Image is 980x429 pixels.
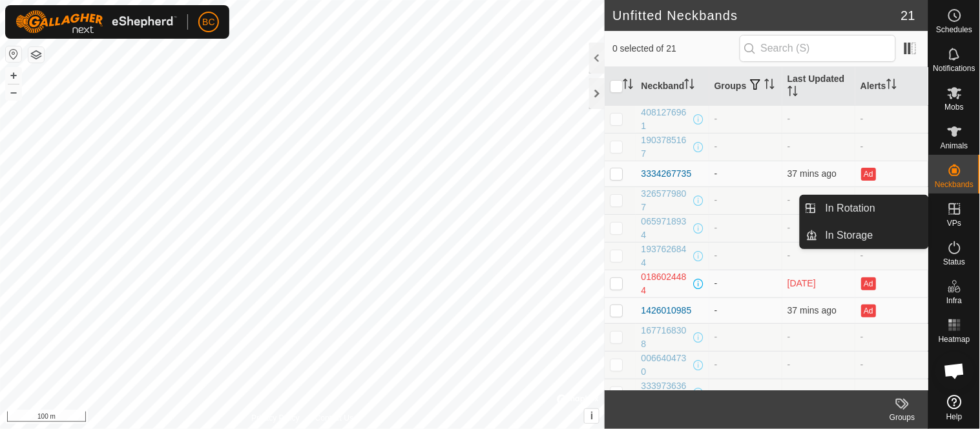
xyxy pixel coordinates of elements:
[935,181,974,188] span: Neckbands
[800,195,928,221] li: In Rotation
[315,412,353,424] a: Contact Us
[709,133,782,161] td: -
[709,214,782,242] td: -
[933,65,975,72] span: Notifications
[28,47,44,63] button: Map Layers
[764,81,775,91] p-sorticon: Activate to sort
[936,26,972,34] span: Schedules
[641,304,691,317] div: 1426010985
[6,68,21,83] button: +
[641,324,691,351] div: 1677168308
[901,6,915,25] span: 21
[709,161,782,186] td: -
[787,359,791,370] span: -
[787,387,791,397] span: -
[709,351,782,379] td: -
[787,195,791,205] span: -
[855,133,928,161] td: -
[787,278,816,288] span: 22 Aug 2025, 5:32 pm
[943,258,965,266] span: Status
[641,215,691,242] div: 0659718934
[16,10,177,34] img: Gallagher Logo
[855,242,928,270] td: -
[861,304,875,317] button: Ad
[787,305,837,315] span: 15 Sept 2025, 9:32 pm
[585,409,599,423] button: i
[939,335,970,343] span: Heatmap
[709,67,782,106] th: Groups
[612,42,739,55] span: 0 selected of 21
[935,352,974,390] div: Open chat
[787,223,791,233] span: -
[787,141,791,152] span: -
[782,67,855,106] th: Last Updated
[6,46,21,62] button: Reset Map
[6,85,21,100] button: –
[818,223,928,248] a: In Storage
[251,412,300,424] a: Privacy Policy
[855,323,928,351] td: -
[641,270,691,297] div: 0186024484
[787,332,791,342] span: -
[941,142,968,150] span: Animals
[709,105,782,133] td: -
[855,105,928,133] td: -
[740,35,896,62] input: Search (S)
[861,277,875,290] button: Ad
[855,186,928,214] td: -
[947,219,961,227] span: VPs
[709,323,782,351] td: -
[709,186,782,214] td: -
[946,413,963,421] span: Help
[826,201,875,216] span: In Rotation
[636,67,709,106] th: Neckband
[855,67,928,106] th: Alerts
[590,410,593,421] span: i
[787,250,791,261] span: -
[641,134,691,161] div: 1903785167
[929,390,980,426] a: Help
[709,297,782,323] td: -
[684,81,694,91] p-sorticon: Activate to sort
[709,379,782,406] td: -
[641,379,691,406] div: 3339736364
[855,351,928,379] td: -
[800,223,928,248] li: In Storage
[787,114,791,124] span: -
[946,297,962,304] span: Infra
[641,167,691,181] div: 3334267735
[612,8,901,23] h2: Unfitted Neckbands
[861,168,875,181] button: Ad
[641,106,691,133] div: 4081276961
[641,187,691,214] div: 3265779807
[641,243,691,270] div: 1937626844
[641,352,691,379] div: 0066404730
[818,195,928,221] a: In Rotation
[826,228,873,243] span: In Storage
[787,168,837,179] span: 15 Sept 2025, 9:32 pm
[623,81,633,91] p-sorticon: Activate to sort
[202,15,214,29] span: BC
[886,81,897,91] p-sorticon: Activate to sort
[709,242,782,270] td: -
[877,412,928,423] div: Groups
[709,270,782,297] td: -
[945,103,964,111] span: Mobs
[787,88,798,98] p-sorticon: Activate to sort
[855,379,928,406] td: -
